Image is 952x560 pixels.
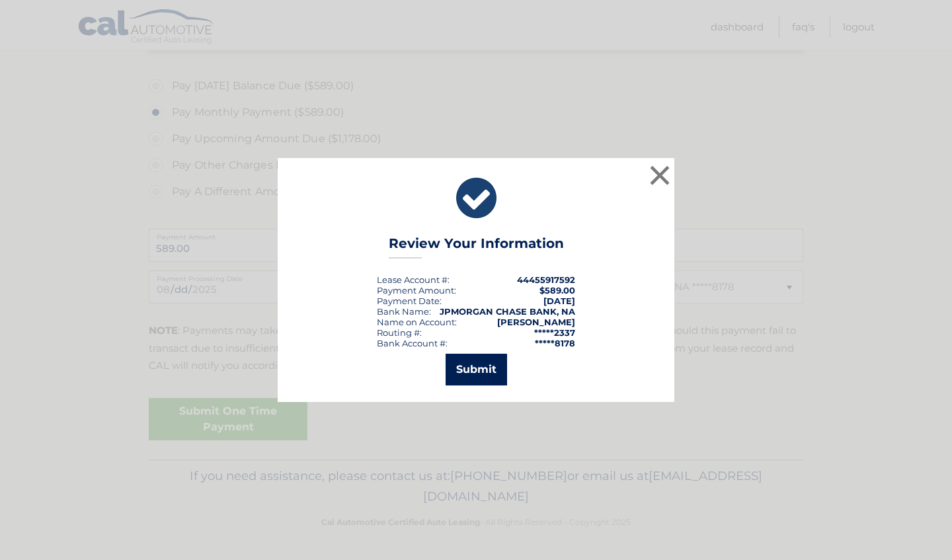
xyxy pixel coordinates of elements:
[446,354,507,385] button: Submit
[377,317,457,327] div: Name on Account:
[539,285,575,296] span: $589.00
[517,274,575,285] strong: 44455917592
[377,296,442,306] div: :
[377,306,431,317] div: Bank Name:
[377,327,422,338] div: Routing #:
[440,306,575,317] strong: JPMORGAN CHASE BANK, NA
[389,235,564,259] h3: Review Your Information
[377,274,450,285] div: Lease Account #:
[377,296,440,306] span: Payment Date
[377,338,448,348] div: Bank Account #:
[543,296,575,306] span: [DATE]
[497,317,575,327] strong: [PERSON_NAME]
[647,162,673,188] button: ×
[377,285,456,296] div: Payment Amount:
